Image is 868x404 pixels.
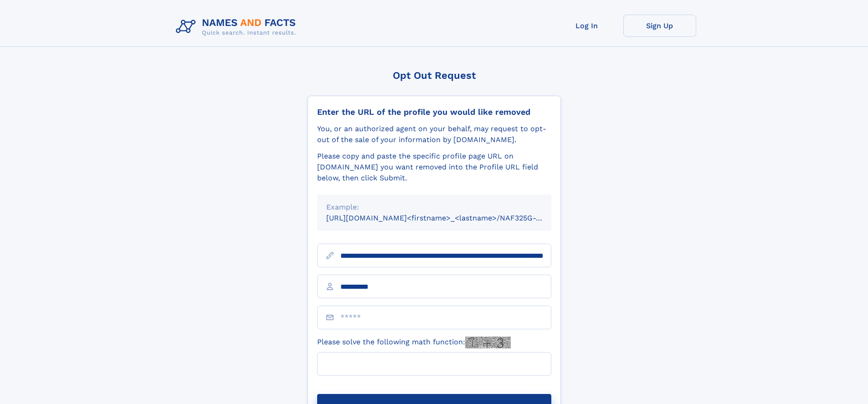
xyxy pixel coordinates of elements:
div: Please copy and paste the specific profile page URL on [DOMAIN_NAME] you want removed into the Pr... [317,151,551,184]
div: You, or an authorized agent on your behalf, may request to opt-out of the sale of your informatio... [317,123,551,145]
small: [URL][DOMAIN_NAME]<firstname>_<lastname>/NAF325G-xxxxxxxx [326,214,569,222]
label: Please solve the following math function: [317,337,511,348]
img: Logo Names and Facts [172,15,303,39]
div: Example: [326,202,542,213]
div: Opt Out Request [308,70,561,81]
a: Log In [550,15,623,37]
a: Sign Up [623,15,696,37]
div: Enter the URL of the profile you would like removed [317,107,551,117]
